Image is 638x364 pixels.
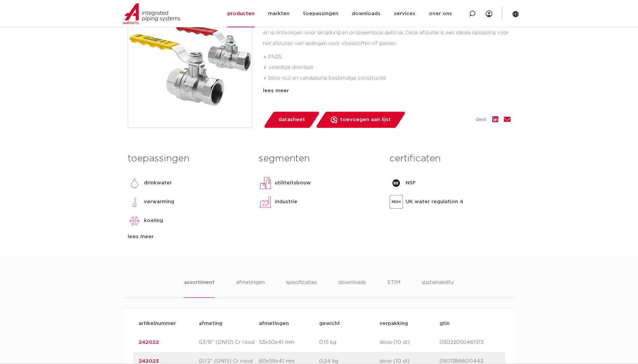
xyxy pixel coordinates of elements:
p: drinkwater [144,179,172,187]
a: datasheet [263,112,320,128]
p: gtin [440,320,500,328]
span: datasheet [278,114,305,125]
a: 242022 [139,340,159,345]
p: verwarming [144,198,174,206]
li: volledige doorlaat [268,62,511,73]
h3: certificaten [389,152,510,166]
img: UK water regulation 4 [389,195,403,209]
p: industrie [275,198,297,206]
img: NSF [389,176,403,190]
li: ETIM [387,279,400,298]
h3: segmenten [259,152,379,166]
p: koeling [144,217,163,225]
p: 05022050461513 [440,338,500,347]
img: drinkwater [128,176,141,190]
img: koeling [128,214,141,227]
p: afmetingen [259,320,319,328]
h3: toepassingen [128,152,249,166]
li: PN25 [268,52,511,63]
img: verwarming [128,195,141,209]
span: deel: [476,116,487,124]
p: verpakking [379,320,440,328]
img: Product Image for Apollo kogelafsluiter (2 x binnendraad) [128,4,252,128]
div: lees meer [128,233,249,241]
li: blow-out en vandalisme bestendige constructie [268,73,511,84]
a: 242023 [139,359,159,364]
li: assortiment [184,279,215,298]
img: utiliteitsbouw [259,176,272,190]
li: afmetingen [236,279,265,298]
p: artikelnummer [139,320,199,328]
span: toevoegen aan lijst [340,114,391,125]
div: lees meer [263,87,511,95]
div: De PB500 afsluiter is een compacte, eenvoudig te bedienen, kogelafsluiter in het Apollo-assortime... [263,17,511,84]
p: NSF [406,179,416,187]
p: 0,15 kg [319,338,379,347]
p: G3/8" (DN10) Cr rood [199,338,259,347]
p: gewicht [319,320,379,328]
li: downloads [338,279,366,298]
p: UK water regulation 4 [406,198,463,206]
p: afmeting [199,320,259,328]
li: specificaties [286,279,317,298]
li: pTFE zittingen [268,84,511,95]
img: industrie [259,195,272,209]
p: utiliteitsbouw [275,179,311,187]
p: doos (10 st) [379,338,440,347]
li: sustainability [422,279,454,298]
p: 53x50x41 mm [259,338,319,347]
